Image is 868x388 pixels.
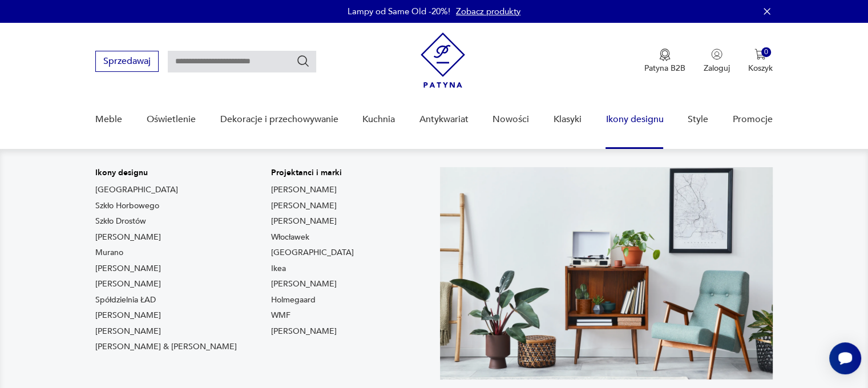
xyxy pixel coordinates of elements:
[271,247,354,258] a: [GEOGRAPHIC_DATA]
[644,48,685,74] a: Ikona medaluPatyna B2B
[95,247,123,258] a: Murano
[456,6,520,17] a: Zobacz produkty
[95,232,161,243] a: [PERSON_NAME]
[554,98,582,142] a: Klasyki
[271,310,290,321] a: WMF
[348,6,450,17] p: Lampy od Same Old -20%!
[440,167,773,379] img: Meble
[271,326,337,337] a: [PERSON_NAME]
[605,98,663,142] a: Ikony designu
[271,200,337,212] a: [PERSON_NAME]
[220,98,338,142] a: Dekoracje i przechowywanie
[95,263,161,274] a: [PERSON_NAME]
[95,51,159,72] button: Sprzedawaj
[748,63,773,74] p: Koszyk
[421,33,465,88] img: Patyna - sklep z meblami i dekoracjami vintage
[761,47,771,57] div: 0
[659,48,671,61] img: Ikona medalu
[95,184,178,196] a: [GEOGRAPHIC_DATA]
[748,48,773,74] button: 0Koszyk
[95,200,159,212] a: Szkło Horbowego
[492,98,529,142] a: Nowości
[271,184,337,196] a: [PERSON_NAME]
[95,58,159,66] a: Sprzedawaj
[95,310,161,321] a: [PERSON_NAME]
[95,341,237,353] a: [PERSON_NAME] & [PERSON_NAME]
[733,98,773,142] a: Promocje
[296,54,310,68] button: Szukaj
[644,63,685,74] p: Patyna B2B
[95,167,237,179] p: Ikony designu
[95,98,122,142] a: Meble
[95,216,146,227] a: Szkło Drostów
[362,98,395,142] a: Kuchnia
[271,167,354,179] p: Projektanci i marki
[271,294,316,306] a: Holmegaard
[271,278,337,290] a: [PERSON_NAME]
[711,48,722,60] img: Ikonka użytkownika
[95,278,161,290] a: [PERSON_NAME]
[644,48,685,74] button: Patyna B2B
[95,294,156,306] a: Spółdzielnia ŁAD
[271,263,286,274] a: Ikea
[419,98,469,142] a: Antykwariat
[829,342,861,374] iframe: Smartsupp widget button
[95,326,161,337] a: [PERSON_NAME]
[688,98,708,142] a: Style
[271,216,337,227] a: [PERSON_NAME]
[754,48,766,60] img: Ikona koszyka
[147,98,196,142] a: Oświetlenie
[704,48,730,74] button: Zaloguj
[271,232,309,243] a: Włocławek
[704,63,730,74] p: Zaloguj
